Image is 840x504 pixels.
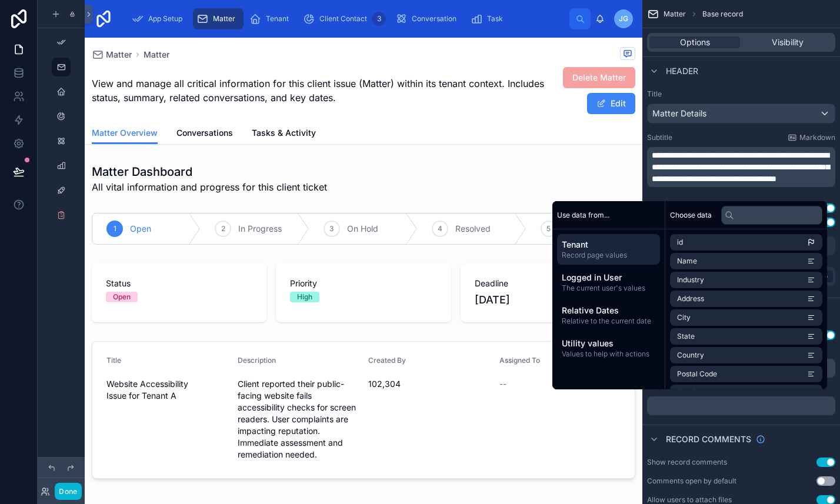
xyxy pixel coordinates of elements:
[788,133,835,142] a: Markdown
[799,133,835,142] span: Markdown
[92,76,545,105] span: View and manage all critical information for this client issue (Matter) within its tenant context...
[246,8,297,29] a: Tenant
[55,483,81,500] button: Done
[664,9,686,19] span: Matter
[144,49,169,61] a: Matter
[647,133,672,142] label: Subtitle
[266,14,289,24] span: Tenant
[647,89,835,99] label: Title
[666,65,698,77] span: Header
[702,9,743,19] span: Base record
[666,433,751,445] span: Record comments
[562,349,655,359] span: Values to help with actions
[252,127,316,139] span: Tasks & Activity
[148,14,182,24] span: App Setup
[652,108,706,119] span: Matter Details
[587,93,635,114] button: Edit
[213,14,235,24] span: Matter
[647,458,727,467] div: Show record comments
[772,36,804,48] span: Visibility
[92,127,158,139] span: Matter Overview
[562,272,655,283] span: Logged in User
[94,9,113,28] img: App logo
[670,211,712,220] span: Choose data
[552,229,665,368] div: scrollable content
[647,147,835,187] div: scrollable content
[619,14,628,24] span: JG
[647,104,835,124] button: Matter Details
[392,8,465,29] a: Conversation
[193,8,244,29] a: Matter
[647,396,835,415] div: scrollable content
[176,122,233,146] a: Conversations
[487,14,503,24] span: Task
[562,305,655,316] span: Relative Dates
[562,316,655,326] span: Relative to the current date
[647,476,736,486] div: Comments open by default
[92,122,158,145] a: Matter Overview
[557,211,609,220] span: Use data from...
[106,49,132,61] span: Matter
[372,12,386,26] div: 3
[319,14,367,24] span: Client Contact
[467,8,511,29] a: Task
[562,338,655,349] span: Utility values
[92,49,132,61] a: Matter
[299,8,389,29] a: Client Contact3
[680,36,710,48] span: Options
[128,8,191,29] a: App Setup
[562,283,655,293] span: The current user's values
[122,6,569,32] div: scrollable content
[176,127,233,139] span: Conversations
[562,251,655,260] span: Record page values
[412,14,456,24] span: Conversation
[562,239,655,251] span: Tenant
[252,122,316,146] a: Tasks & Activity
